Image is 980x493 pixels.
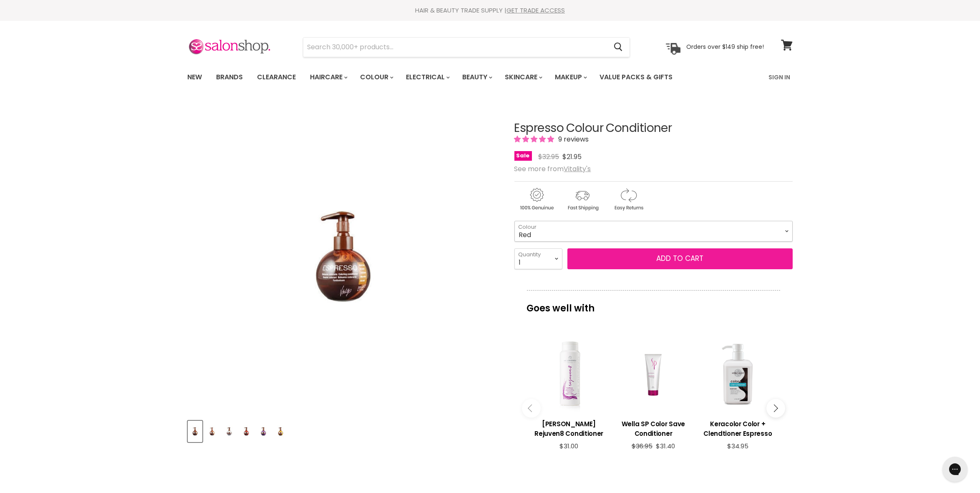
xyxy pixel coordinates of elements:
[615,413,691,442] a: View product:Wella SP Color Save Conditioner
[514,164,591,174] span: See more from
[556,134,589,144] span: 9 reviews
[514,134,556,144] span: 5.00 stars
[188,421,202,442] button: Espresso Colour Conditioner
[531,419,607,438] h3: [PERSON_NAME] Rejuven8 Conditioner
[656,442,675,450] span: $31.40
[188,101,499,413] div: Espresso Colour Conditioner image. Click or Scroll to Zoom.
[514,248,562,269] select: Quantity
[354,68,398,86] a: Colour
[189,422,202,441] img: Espresso Colour Conditioner
[256,421,271,442] button: Espresso Colour Conditioner
[727,442,748,450] span: $34.95
[606,187,650,212] img: returns.gif
[257,422,270,441] img: Espresso Colour Conditioner
[700,413,776,442] a: View product:Keracolor Color + Clendtioner Espresso
[251,68,302,86] a: Clearance
[304,68,353,86] a: Haircare
[514,187,559,212] img: genuine.gif
[514,122,793,135] h1: Espresso Colour Conditioner
[205,421,219,442] button: Espresso Colour Conditioner
[687,43,764,51] p: Orders over $149 ship free!
[559,442,578,450] span: $31.00
[456,68,497,86] a: Beauty
[222,421,237,442] button: Espresso Colour Conditioner
[506,6,565,15] a: GET TRADE ACCESS
[181,68,209,86] a: New
[223,422,236,441] img: Espresso Colour Conditioner
[514,151,532,161] span: Sale
[764,68,796,86] a: Sign In
[549,68,592,86] a: Makeup
[564,164,591,174] a: Vitality's
[206,422,219,441] img: Espresso Colour Conditioner
[303,38,607,57] input: Search
[177,6,803,15] div: HAIR & BEAUTY TRADE SUPPLY |
[563,152,582,162] span: $21.95
[499,68,547,86] a: Skincare
[560,187,605,212] img: shipping.gif
[938,454,972,485] iframe: Gorgias live chat messenger
[594,68,679,86] a: Value Packs & Gifts
[531,413,607,442] a: View product:De Lorenzo Rejuven8 Conditioner
[273,421,288,442] button: Espresso Colour Conditioner
[270,147,416,367] img: Espresso Colour Conditioner
[181,65,722,89] ul: Main menu
[210,68,249,86] a: Brands
[186,418,501,442] div: Product thumbnails
[615,419,691,438] h3: Wella SP Color Save Conditioner
[240,422,253,441] img: Espresso Colour Conditioner
[527,290,780,318] p: Goes well with
[632,442,652,450] span: $36.95
[700,419,776,438] h3: Keracolor Color + Clendtioner Espresso
[274,422,287,441] img: Espresso Colour Conditioner
[177,65,803,89] nav: Main
[303,37,630,57] form: Product
[239,421,254,442] button: Espresso Colour Conditioner
[400,68,455,86] a: Electrical
[539,152,559,162] span: $32.95
[567,248,793,269] button: Add to cart
[607,38,630,57] button: Search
